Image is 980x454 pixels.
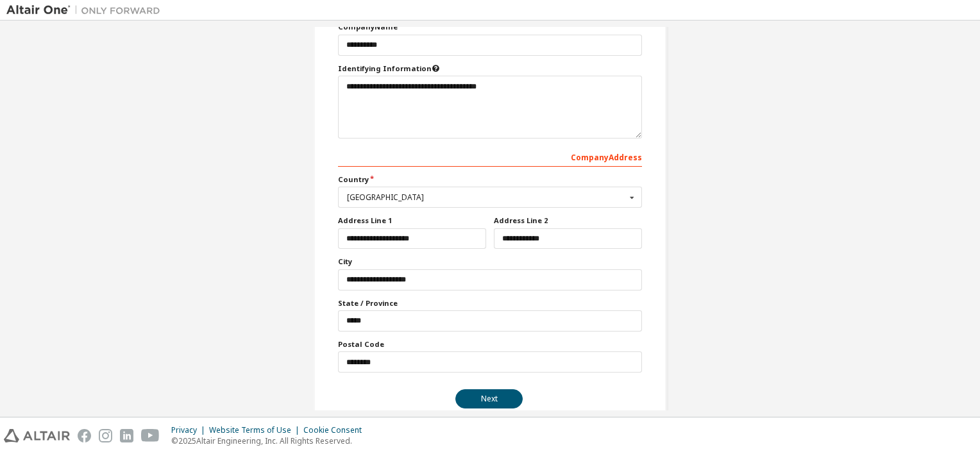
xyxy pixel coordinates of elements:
img: altair_logo.svg [4,429,70,442]
img: youtube.svg [141,429,160,442]
label: Address Line 1 [338,215,486,226]
img: facebook.svg [78,429,91,442]
label: State / Province [338,298,642,308]
div: Website Terms of Use [209,425,303,435]
label: Company Name [338,22,642,32]
div: Cookie Consent [303,425,369,435]
img: instagram.svg [99,429,112,442]
div: [GEOGRAPHIC_DATA] [347,194,626,201]
label: Please provide any information that will help our support team identify your company. Email and n... [338,63,642,74]
label: Country [338,174,642,185]
label: City [338,256,642,267]
img: Altair One [6,4,167,17]
label: Postal Code [338,339,642,349]
button: Next [455,389,523,408]
label: Address Line 2 [494,215,642,226]
div: Privacy [171,425,209,435]
img: linkedin.svg [120,429,133,442]
p: © 2025 Altair Engineering, Inc. All Rights Reserved. [171,435,369,446]
div: Company Address [338,146,642,167]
